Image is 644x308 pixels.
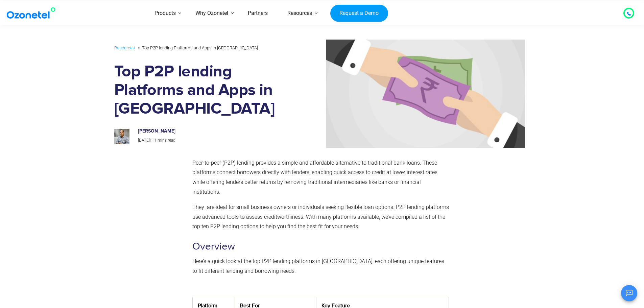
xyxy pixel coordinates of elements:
a: Resources [278,1,322,25]
span: They are ideal for small business owners or individuals seeking flexible loan options. P2P lendin... [192,204,449,230]
h1: Top P2P lending Platforms and Apps in [GEOGRAPHIC_DATA] [114,63,288,118]
span: Overview [192,240,235,253]
a: Resources [114,44,135,52]
a: Partners [238,1,278,25]
span: Peer-to-peer (P2P) lending provides a simple and affordable alternative to traditional bank loans... [192,160,437,195]
img: prashanth-kancherla_avatar-200x200.jpeg [114,129,129,144]
li: Top P2P lending Platforms and Apps in [GEOGRAPHIC_DATA] [136,44,258,52]
span: mins read [158,138,175,143]
img: peer-to-peer lending platforms [292,40,525,148]
h6: [PERSON_NAME] [138,128,281,134]
button: Open chat [621,285,637,301]
span: 11 [152,138,157,143]
p: | [138,137,281,144]
a: Why Ozonetel [186,1,238,25]
a: Request a Demo [330,4,388,22]
a: Products [145,1,186,25]
span: Here’s a quick look at the top P2P lending platforms in [GEOGRAPHIC_DATA], each offering unique f... [192,258,444,274]
span: [DATE] [138,138,150,143]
